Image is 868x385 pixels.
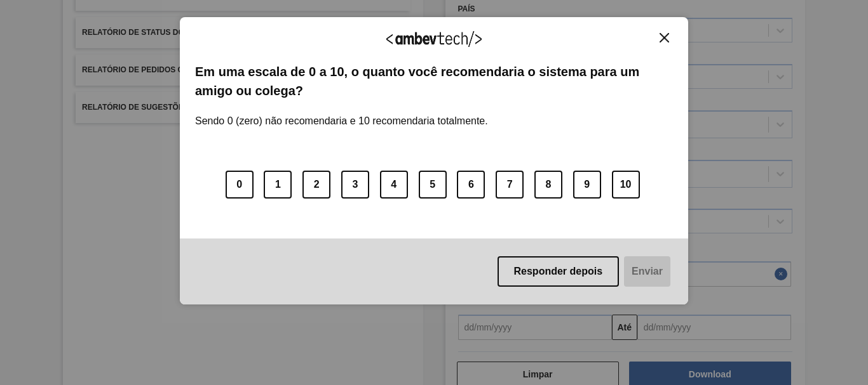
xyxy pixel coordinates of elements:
[660,33,669,42] img: Close
[534,171,562,199] button: 8
[226,171,254,199] button: 0
[419,171,447,199] button: 5
[195,62,673,101] label: Em uma escala de 0 a 10, o quanto você recomendaria o sistema para um amigo ou colega?
[457,171,485,199] button: 6
[380,171,408,199] button: 4
[341,171,369,199] button: 3
[195,100,488,127] label: Sendo 0 (zero) não recomendaria e 10 recomendaria totalmente.
[496,171,524,199] button: 7
[264,171,292,199] button: 1
[498,256,620,287] button: Responder depois
[302,171,330,199] button: 2
[656,32,673,43] button: Close
[573,171,601,199] button: 9
[612,171,640,199] button: 10
[386,31,482,47] img: Logo Ambevtech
